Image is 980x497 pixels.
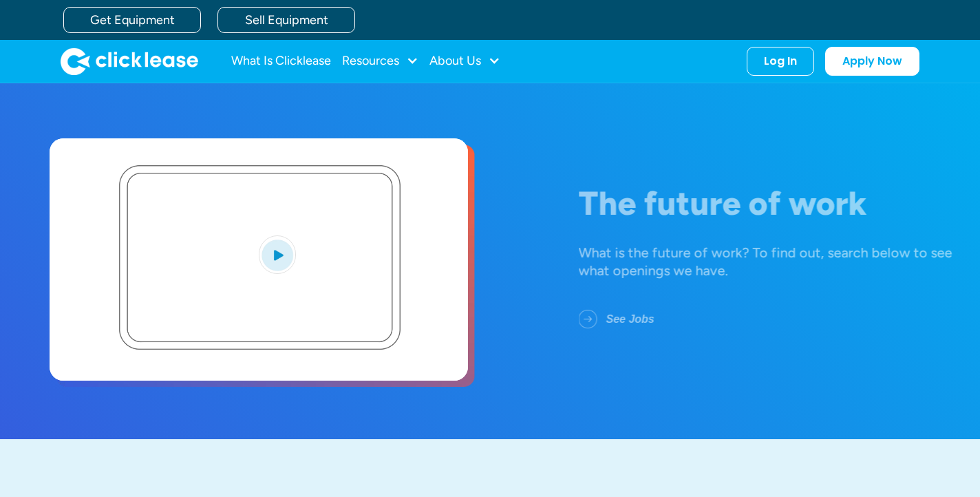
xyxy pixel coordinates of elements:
a: Apply Now [825,47,919,76]
div: Resources [342,47,418,75]
a: Sell Equipment [217,7,355,33]
a: open lightbox [50,138,468,381]
img: Clicklease logo [61,47,198,75]
img: Blue play button logo on a light blue circular background [259,235,296,274]
a: home [61,47,198,75]
div: About Us [429,47,500,75]
a: What Is Clicklease [231,47,331,75]
div: Log In [764,54,797,68]
a: Get Equipment [63,7,201,33]
a: See Jobs [579,302,677,337]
